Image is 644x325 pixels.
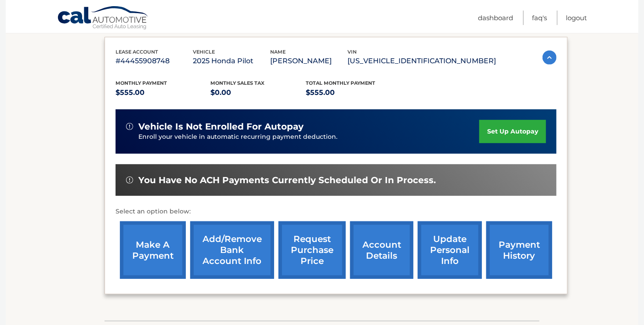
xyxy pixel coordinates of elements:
[126,177,133,184] img: alert-white.svg
[486,221,552,279] a: payment history
[120,221,186,279] a: make a payment
[57,6,149,31] a: Cal Automotive
[138,121,304,132] span: vehicle is not enrolled for autopay
[116,49,158,55] span: lease account
[347,49,357,55] span: vin
[116,87,211,99] p: $555.00
[211,80,265,86] span: Monthly sales Tax
[138,132,479,142] p: Enroll your vehicle in automatic recurring payment deduction.
[138,175,436,186] span: You have no ACH payments currently scheduled or in process.
[190,221,274,279] a: Add/Remove bank account info
[478,11,513,25] a: Dashboard
[306,80,375,86] span: Total Monthly Payment
[566,11,587,25] a: Logout
[116,206,557,217] p: Select an option below:
[270,49,286,55] span: name
[279,221,346,279] a: request purchase price
[418,221,482,279] a: update personal info
[479,120,546,143] a: set up autopay
[543,51,557,65] img: accordion-active.svg
[193,49,215,55] span: vehicle
[211,87,306,99] p: $0.00
[193,55,270,67] p: 2025 Honda Pilot
[350,221,413,279] a: account details
[532,11,547,25] a: FAQ's
[347,55,496,67] p: [US_VEHICLE_IDENTIFICATION_NUMBER]
[116,55,193,67] p: #44455908748
[306,87,401,99] p: $555.00
[270,55,347,67] p: [PERSON_NAME]
[126,123,133,130] img: alert-white.svg
[116,80,167,86] span: Monthly Payment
